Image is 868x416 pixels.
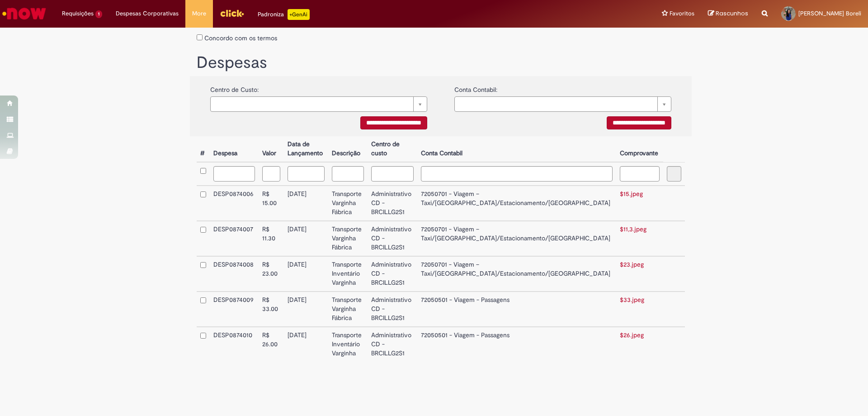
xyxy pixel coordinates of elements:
td: $11,3.jpeg [616,221,663,256]
td: $15.jpeg [616,186,663,221]
td: 72050701 - Viagem – Taxi/[GEOGRAPHIC_DATA]/Estacionamento/[GEOGRAPHIC_DATA] [417,221,616,256]
td: DESP0874010 [210,327,259,362]
span: Favoritos [670,9,694,18]
div: Padroniza [258,9,310,20]
a: Limpar campo {0} [454,96,671,112]
td: [DATE] [284,221,328,256]
td: 72050701 - Viagem – Taxi/[GEOGRAPHIC_DATA]/Estacionamento/[GEOGRAPHIC_DATA] [417,186,616,221]
td: DESP0874009 [210,292,259,327]
th: # [197,136,210,162]
th: Comprovante [616,136,663,162]
td: Administrativo CD - BRCILLG2S1 [368,186,417,221]
td: [DATE] [284,327,328,362]
td: [DATE] [284,186,328,221]
span: Despesas Corporativas [116,9,179,18]
td: $23.jpeg [616,256,663,292]
span: [PERSON_NAME] Boreli [798,10,861,17]
label: Concordo com os termos [204,33,277,43]
span: Requisições [62,9,94,18]
td: R$ 23.00 [259,256,284,292]
label: Conta Contabil: [454,81,497,94]
td: DESP0874008 [210,256,259,292]
td: Transporte Inventário Varginha [328,327,368,362]
span: 1 [95,10,102,18]
td: 72050501 - Viagem - Passagens [417,327,616,362]
th: Valor [259,136,284,162]
a: Limpar campo {0} [210,96,427,112]
td: [DATE] [284,292,328,327]
a: $26.jpeg [620,331,644,339]
th: Data de Lançamento [284,136,328,162]
td: Administrativo CD - BRCILLG2S1 [368,327,417,362]
th: Centro de custo [368,136,417,162]
p: +GenAi [288,9,310,20]
a: $15.jpeg [620,190,643,198]
label: Centro de Custo: [210,81,259,94]
td: $26.jpeg [616,327,663,362]
a: $33.jpeg [620,296,644,304]
img: ServiceNow [1,5,47,23]
td: 72050501 - Viagem - Passagens [417,292,616,327]
td: R$ 11.30 [259,221,284,256]
span: More [192,9,206,18]
td: DESP0874007 [210,221,259,256]
span: Rascunhos [716,9,748,18]
td: [DATE] [284,256,328,292]
td: R$ 33.00 [259,292,284,327]
th: Conta Contabil [417,136,616,162]
td: $33.jpeg [616,292,663,327]
a: $23.jpeg [620,260,644,268]
h1: Despesas [197,54,685,72]
th: Descrição [328,136,368,162]
td: Administrativo CD - BRCILLG2S1 [368,221,417,256]
td: Transporte Inventário Varginha [328,256,368,292]
td: Administrativo CD - BRCILLG2S1 [368,256,417,292]
th: Despesa [210,136,259,162]
a: $11,3.jpeg [620,225,646,233]
td: Transporte Varginha Fábrica [328,186,368,221]
td: Transporte Varginha Fábrica [328,292,368,327]
td: 72050701 - Viagem – Taxi/[GEOGRAPHIC_DATA]/Estacionamento/[GEOGRAPHIC_DATA] [417,256,616,292]
a: Rascunhos [708,10,748,18]
td: R$ 15.00 [259,186,284,221]
img: click_logo_yellow_360x200.png [220,6,244,20]
td: R$ 26.00 [259,327,284,362]
td: Transporte Varginha Fábrica [328,221,368,256]
td: Administrativo CD - BRCILLG2S1 [368,292,417,327]
td: DESP0874006 [210,186,259,221]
